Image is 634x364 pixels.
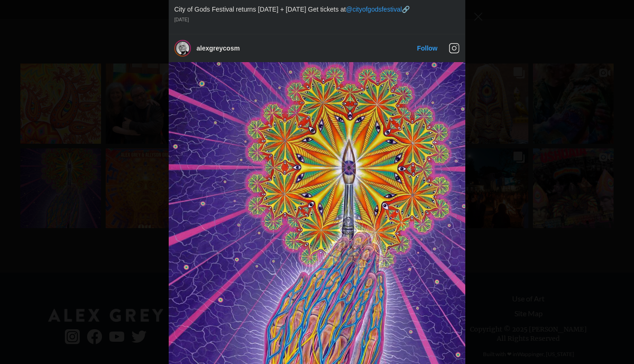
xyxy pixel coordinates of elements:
div: [DATE] [174,17,460,23]
button: Close Instagram Feed Popup [471,9,486,24]
a: alexgreycosm [197,45,240,52]
a: @cityofgodsfestival [346,6,402,13]
a: Follow [417,45,437,52]
img: alexgreycosm [176,42,189,55]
